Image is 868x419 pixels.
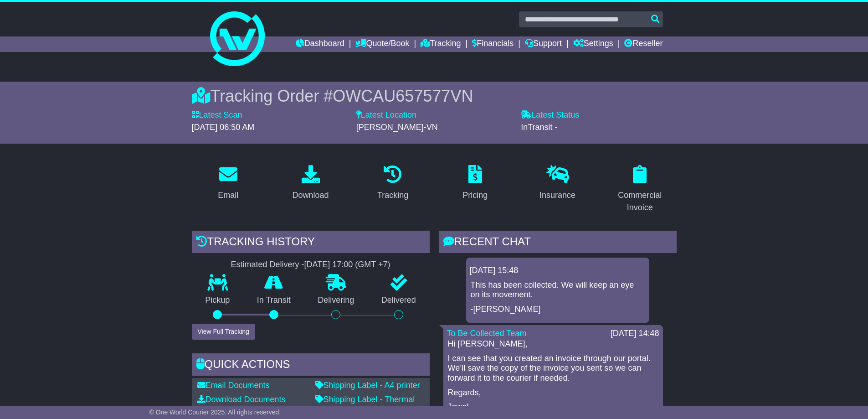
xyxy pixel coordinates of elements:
div: Download [292,189,329,202]
div: [DATE] 15:48 [470,266,646,276]
div: Insurance [539,189,575,202]
span: InTransit - [521,123,557,132]
a: Email [212,162,244,205]
div: Tracking history [192,231,430,255]
div: [DATE] 17:00 (GMT +7) [304,260,390,270]
a: To Be Collected Team [447,329,527,338]
div: Tracking [377,189,408,202]
a: Email Documents [197,381,270,390]
a: Pricing [457,162,493,205]
label: Latest Scan [192,110,242,120]
a: Shipping Label - A4 printer [315,381,420,390]
div: Estimated Delivery - [192,260,430,270]
a: Tracking [421,36,461,52]
p: In Transit [243,295,304,305]
a: Download Documents [197,395,286,404]
p: Regards, [448,388,658,398]
a: Settings [573,36,613,52]
p: Jewel [448,402,658,412]
label: Latest Location [356,110,416,120]
a: Commercial Invoice [603,162,677,217]
span: [DATE] 06:50 AM [192,123,255,132]
p: Delivered [368,295,430,305]
a: Download [286,162,334,205]
a: Shipping Label - Thermal printer [315,395,415,414]
p: Hi [PERSON_NAME], [448,339,658,349]
a: Support [525,36,562,52]
label: Latest Status [521,110,579,120]
p: Pickup [192,295,244,305]
div: Pricing [462,189,488,202]
a: Tracking [371,162,414,205]
span: © One World Courier 2025. All rights reserved. [149,409,281,416]
button: View Full Tracking [192,324,255,340]
div: [DATE] 14:48 [611,329,659,339]
a: Reseller [624,36,663,52]
div: Email [218,189,238,202]
p: I can see that you created an invoice through our portal. We’ll save the copy of the invoice you ... [448,354,658,383]
a: Dashboard [296,36,344,52]
a: Financials [472,36,514,52]
p: -[PERSON_NAME] [471,305,645,315]
div: Tracking Order # [192,86,677,106]
span: OWCAU657577VN [333,87,473,105]
div: RECENT CHAT [439,231,677,255]
p: Delivering [304,295,368,305]
a: Quote/Book [355,36,409,52]
span: [PERSON_NAME]-VN [356,123,438,132]
div: Commercial Invoice [609,189,671,214]
a: Insurance [534,162,581,205]
p: This has been collected. We will keep an eye on its movement. [471,280,645,300]
div: Quick Actions [192,353,430,378]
